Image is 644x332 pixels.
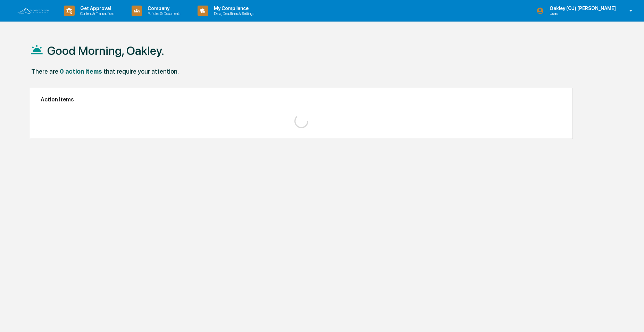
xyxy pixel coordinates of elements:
[544,6,619,11] p: Oakley (OJ) [PERSON_NAME]
[47,44,164,58] h1: Good Morning, Oakley.
[60,68,102,75] div: 0 action items
[142,11,184,16] p: Policies & Documents
[142,6,184,11] p: Company
[208,11,258,16] p: Data, Deadlines & Settings
[103,68,179,75] div: that require your attention.
[41,96,562,103] h2: Action Items
[208,6,258,11] p: My Compliance
[75,6,118,11] p: Get Approval
[17,7,50,15] img: logo
[75,11,118,16] p: Content & Transactions
[544,11,612,16] p: Users
[31,68,58,75] div: There are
